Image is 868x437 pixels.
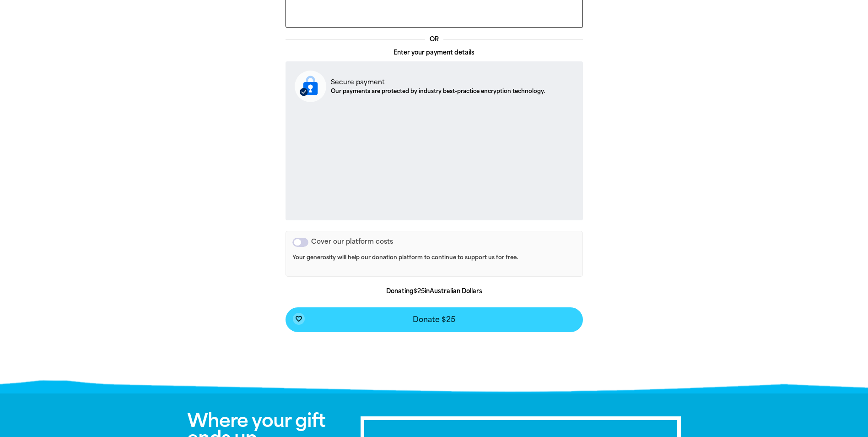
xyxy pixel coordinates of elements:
[331,87,545,95] p: Our payments are protected by industry best-practice encryption technology.
[292,238,308,247] button: Cover our platform costs
[286,307,583,332] button: favorite_borderDonate $25
[293,109,576,213] iframe: Secure payment input frame
[295,315,302,322] i: favorite_border
[331,77,545,87] p: Secure payment
[414,288,425,295] b: $25
[286,287,583,296] p: Donating in Australian Dollars
[292,254,576,270] p: Your generosity will help our donation platform to continue to support us for free.
[425,35,443,44] p: OR
[286,48,583,57] p: Enter your payment details
[413,316,455,323] span: Donate $25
